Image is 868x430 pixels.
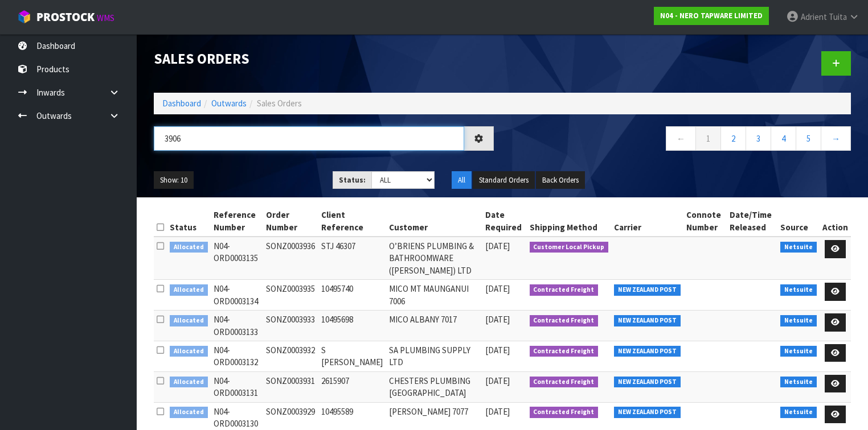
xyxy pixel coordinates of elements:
td: SONZ0003932 [263,341,318,371]
span: Netsuite [780,315,817,326]
span: NEW ZEALAND POST [614,346,681,357]
th: Customer [386,206,482,237]
span: NEW ZEALAND POST [614,315,681,326]
td: N04-ORD0003131 [211,371,264,402]
a: → [821,126,851,151]
a: 3 [746,126,771,151]
th: Order Number [263,206,318,237]
th: Action [820,206,851,237]
a: Outwards [211,98,247,109]
a: 2 [720,126,746,151]
td: N04-ORD0003133 [211,311,264,341]
span: Allocated [170,242,208,253]
span: Allocated [170,346,208,357]
input: Search sales orders [154,126,464,151]
td: SA PLUMBING SUPPLY LTD [386,341,482,371]
td: SONZ0003933 [263,311,318,341]
th: Status [167,206,211,237]
span: ProStock [36,10,95,24]
span: Adrient [801,11,827,22]
span: Netsuite [780,346,817,357]
span: Tuita [829,11,847,22]
span: NEW ZEALAND POST [614,284,681,296]
td: O’BRIENS PLUMBING & BATHROOMWARE ([PERSON_NAME]) LTD [386,237,482,280]
span: Allocated [170,407,208,418]
span: Netsuite [780,242,817,253]
td: SONZ0003935 [263,280,318,311]
a: 5 [796,126,821,151]
span: [DATE] [485,314,510,325]
a: Dashboard [162,98,201,109]
span: Contracted Freight [530,346,599,357]
td: STJ 46307 [318,237,386,280]
span: Contracted Freight [530,315,599,326]
span: Contracted Freight [530,284,599,296]
span: Netsuite [780,284,817,296]
th: Connote Number [683,206,727,237]
th: Date Required [482,206,526,237]
span: [DATE] [485,283,510,294]
th: Shipping Method [527,206,612,237]
span: Customer Local Pickup [530,242,609,253]
a: 1 [695,126,721,151]
td: MICO ALBANY 7017 [386,311,482,341]
span: Netsuite [780,407,817,418]
span: Allocated [170,377,208,388]
td: 10495698 [318,311,386,341]
strong: N04 - NERO TAPWARE LIMITED [660,11,763,20]
td: N04-ORD0003132 [211,341,264,371]
button: All [452,171,472,189]
img: cube-alt.png [17,10,31,24]
span: Contracted Freight [530,407,599,418]
th: Client Reference [318,206,386,237]
th: Date/Time Released [727,206,778,237]
a: ← [666,126,696,151]
td: 10495740 [318,280,386,311]
th: Carrier [611,206,683,237]
th: Source [777,206,820,237]
td: N04-ORD0003134 [211,280,264,311]
button: Back Orders [536,171,585,189]
h1: Sales Orders [154,51,494,67]
span: [DATE] [485,345,510,355]
td: SONZ0003931 [263,371,318,402]
nav: Page navigation [511,126,851,154]
button: Show: 10 [154,171,194,189]
button: Standard Orders [473,171,535,189]
td: N04-ORD0003135 [211,237,264,280]
span: Netsuite [780,377,817,388]
td: CHESTERS PLUMBING [GEOGRAPHIC_DATA] [386,371,482,402]
a: 4 [771,126,796,151]
span: [DATE] [485,241,510,251]
span: NEW ZEALAND POST [614,377,681,388]
span: [DATE] [485,406,510,417]
td: S [PERSON_NAME] [318,341,386,371]
td: 2615907 [318,371,386,402]
span: NEW ZEALAND POST [614,407,681,418]
span: Contracted Freight [530,377,599,388]
span: [DATE] [485,375,510,386]
a: N04 - NERO TAPWARE LIMITED [654,7,769,25]
span: Sales Orders [257,98,302,109]
td: MICO MT MAUNGANUI 7006 [386,280,482,311]
th: Reference Number [211,206,264,237]
td: SONZ0003936 [263,237,318,280]
strong: Status: [339,175,366,185]
span: Allocated [170,315,208,326]
span: Allocated [170,284,208,296]
small: WMS [97,13,114,23]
